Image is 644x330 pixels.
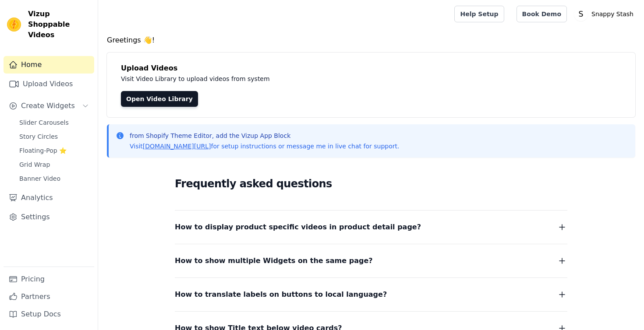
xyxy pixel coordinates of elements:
[121,63,621,74] h4: Upload Videos
[579,10,584,18] text: S
[4,56,94,74] a: Home
[19,118,69,127] span: Slider Carousels
[175,288,567,301] button: How to translate labels on buttons to local language?
[107,35,635,46] h4: Greetings 👋!
[14,130,94,143] a: Story Circles
[130,142,399,151] p: Visit for setup instructions or message me in live chat for support.
[121,74,513,84] p: Visit Video Library to upload videos from system
[175,175,567,193] h2: Frequently asked questions
[175,221,421,233] span: How to display product specific videos in product detail page?
[4,270,94,288] a: Pricing
[175,255,567,267] button: How to show multiple Widgets on the same page?
[19,146,67,155] span: Floating-Pop ⭐
[175,255,373,267] span: How to show multiple Widgets on the same page?
[28,9,91,40] span: Vizup Shoppable Videos
[143,143,211,150] a: [DOMAIN_NAME][URL]
[454,6,504,22] a: Help Setup
[14,116,94,129] a: Slider Carousels
[7,18,21,32] img: Vizup
[130,131,399,140] p: from Shopify Theme Editor, add the Vizup App Block
[4,97,94,115] button: Create Widgets
[4,189,94,207] a: Analytics
[14,158,94,171] a: Grid Wrap
[4,75,94,93] a: Upload Videos
[4,208,94,226] a: Settings
[21,101,75,111] span: Create Widgets
[4,305,94,323] a: Setup Docs
[121,91,198,107] a: Open Video Library
[19,132,58,141] span: Story Circles
[517,6,567,22] a: Book Demo
[19,174,60,183] span: Banner Video
[19,160,50,169] span: Grid Wrap
[175,288,387,301] span: How to translate labels on buttons to local language?
[14,144,94,157] a: Floating-Pop ⭐
[574,6,637,22] button: S Snappy Stash
[588,6,637,22] p: Snappy Stash
[175,221,567,233] button: How to display product specific videos in product detail page?
[4,288,94,305] a: Partners
[14,172,94,185] a: Banner Video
